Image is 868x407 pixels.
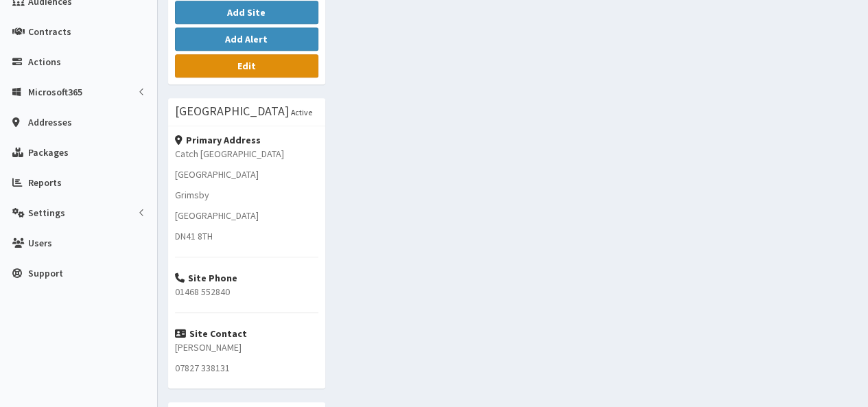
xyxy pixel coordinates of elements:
p: DN41 8TH [175,229,318,243]
span: Addresses [28,116,72,128]
span: Users [28,237,52,249]
span: Reports [28,176,62,189]
span: Packages [28,146,69,159]
strong: Site Contact [175,327,247,340]
span: Support [28,267,63,279]
button: Add Alert [175,27,318,51]
span: Actions [28,56,61,68]
p: Catch [GEOGRAPHIC_DATA] [175,147,318,161]
b: Add Site [227,6,266,19]
p: 01468 552840 [175,285,318,299]
p: Grimsby [175,188,318,202]
p: [GEOGRAPHIC_DATA] [175,167,318,181]
span: Microsoft365 [28,86,82,98]
strong: Primary Address [175,134,261,146]
p: [PERSON_NAME] [175,340,318,354]
b: Add Alert [225,33,268,45]
strong: Site Phone [175,272,237,284]
p: 07827 338131 [175,361,318,375]
b: Edit [237,60,256,72]
h3: [GEOGRAPHIC_DATA] [175,105,289,117]
span: Settings [28,207,65,219]
span: Contracts [28,25,71,38]
small: Active [291,107,312,117]
a: Edit [175,54,318,78]
p: [GEOGRAPHIC_DATA] [175,209,318,222]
